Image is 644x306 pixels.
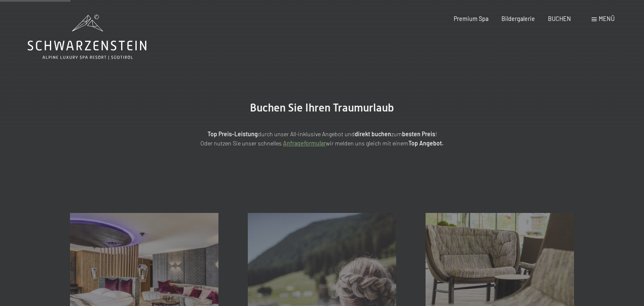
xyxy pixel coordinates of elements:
[501,15,535,22] a: Bildergalerie
[208,130,258,137] strong: Top Preis-Leistung
[454,15,488,22] a: Premium Spa
[138,130,506,148] p: durch unser All-inklusive Angebot und zum ! Oder nutzen Sie unser schnelles wir melden uns gleich...
[283,140,326,147] a: Anfrageformular
[355,130,391,137] strong: direkt buchen
[250,101,394,114] span: Buchen Sie Ihren Traumurlaub
[548,15,571,22] a: BUCHEN
[402,130,435,137] strong: besten Preis
[599,15,615,22] span: Menü
[408,140,444,147] strong: Top Angebot.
